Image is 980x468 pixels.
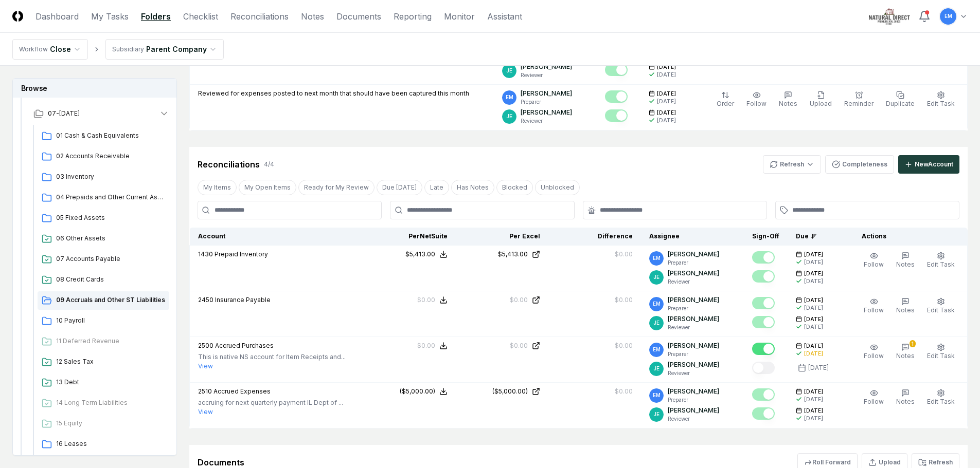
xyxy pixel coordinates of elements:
[657,90,676,98] span: [DATE]
[198,232,355,241] div: Account
[779,100,797,107] span: Notes
[927,352,955,360] span: Edit Task
[653,346,661,353] span: EM
[864,260,884,268] span: Follow
[804,396,823,403] div: [DATE]
[213,387,271,395] span: Accrued Expenses
[615,250,633,259] div: $0.00
[653,410,660,418] span: JE
[668,314,719,324] p: [PERSON_NAME]
[198,362,213,371] button: View
[38,332,169,351] a: 11 Deferred Revenue
[752,388,775,401] button: Mark complete
[894,341,917,363] button: 1Notes
[862,341,886,363] button: Follow
[198,398,343,407] p: accruing for next quarterly payment IL Dept of ...
[363,228,456,246] th: Per NetSuite
[896,260,915,268] span: Notes
[198,387,212,395] span: 2510
[38,435,169,454] a: 16 Leases
[896,306,915,314] span: Notes
[925,295,957,317] button: Edit Task
[657,71,676,79] div: [DATE]
[668,269,719,278] p: [PERSON_NAME]
[405,250,435,259] div: $5,413.00
[417,341,435,350] div: $0.00
[56,295,165,305] span: 09 Accruals and Other ST Liabilities
[112,45,144,54] div: Subsidiary
[605,90,628,103] button: Mark complete
[198,158,260,171] div: Reconciliations
[746,100,767,107] span: Follow
[615,341,633,350] div: $0.00
[752,316,775,328] button: Mark complete
[804,304,823,312] div: [DATE]
[752,362,775,374] button: Mark complete
[668,259,719,267] p: Preparer
[668,295,719,305] p: [PERSON_NAME]
[744,89,769,110] button: Follow
[417,295,448,305] button: $0.00
[38,189,169,207] a: 04 Prepaids and Other Current Assets
[715,89,736,110] button: Order
[141,10,171,23] a: Folders
[38,271,169,289] a: 08 Credit Cards
[910,340,916,347] div: 1
[198,352,346,362] p: This is native NS account for Item Receipts and...
[521,117,572,125] p: Reviewer
[752,251,775,264] button: Mark complete
[215,250,268,258] span: Prepaid Inventory
[183,10,218,23] a: Checklist
[56,378,165,387] span: 13 Debt
[605,109,628,122] button: Mark complete
[763,155,821,174] button: Refresh
[464,387,540,396] a: ($5,000.00)
[925,250,957,271] button: Edit Task
[215,296,271,304] span: Insurance Payable
[804,270,823,277] span: [DATE]
[510,295,528,305] div: $0.00
[38,250,169,269] a: 07 Accounts Payable
[12,11,23,22] img: Logo
[336,10,381,23] a: Documents
[451,180,494,195] button: Has Notes
[264,160,274,169] div: 4 / 4
[301,10,324,23] a: Notes
[56,357,165,366] span: 12 Sales Tax
[400,387,448,396] button: ($5,000.00)
[864,352,884,360] span: Follow
[38,394,169,413] a: 14 Long Term Liabilities
[668,387,719,396] p: [PERSON_NAME]
[668,396,719,404] p: Preparer
[862,250,886,271] button: Follow
[804,342,823,350] span: [DATE]
[464,341,540,350] a: $0.00
[886,100,915,107] span: Duplicate
[668,406,719,415] p: [PERSON_NAME]
[804,277,823,285] div: [DATE]
[804,415,823,422] div: [DATE]
[864,306,884,314] span: Follow
[668,305,719,312] p: Preparer
[38,312,169,330] a: 10 Payroll
[38,168,169,186] a: 03 Inventory
[198,89,469,98] p: Reviewed for expenses posted to next month that should have been captured this month
[927,306,955,314] span: Edit Task
[38,373,169,392] a: 13 Debt
[56,172,165,181] span: 03 Inventory
[400,387,435,396] div: ($5,000.00)
[653,254,661,262] span: EM
[496,180,533,195] button: Blocked
[444,10,475,23] a: Monitor
[56,234,165,243] span: 06 Other Assets
[641,228,744,246] th: Assignee
[510,341,528,350] div: $0.00
[298,180,375,195] button: Ready for My Review
[198,180,237,195] button: My Items
[653,391,661,399] span: EM
[56,213,165,222] span: 05 Fixed Assets
[56,398,165,407] span: 14 Long Term Liabilities
[804,258,823,266] div: [DATE]
[615,295,633,305] div: $0.00
[56,419,165,428] span: 15 Equity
